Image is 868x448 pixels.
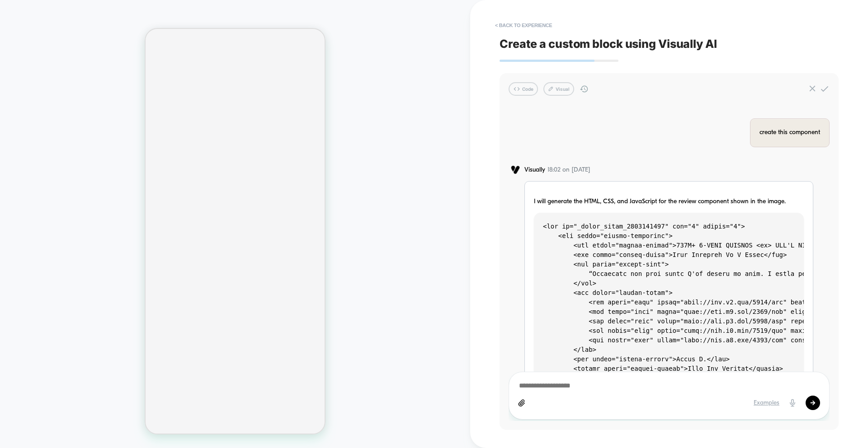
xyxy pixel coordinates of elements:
div: Examples [754,399,779,407]
button: < Back to experience [491,18,557,33]
button: Visual [543,82,574,96]
img: Visually logo [509,165,522,174]
span: 18:02 on [DATE] [547,166,590,174]
div: create this component [759,128,820,138]
button: Code [509,82,538,96]
span: Create a custom block using Visually AI [500,37,839,51]
span: Visually [524,166,545,174]
p: I will generate the HTML, CSS, and JavaScript for the review component shown in the image. [534,197,804,206]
